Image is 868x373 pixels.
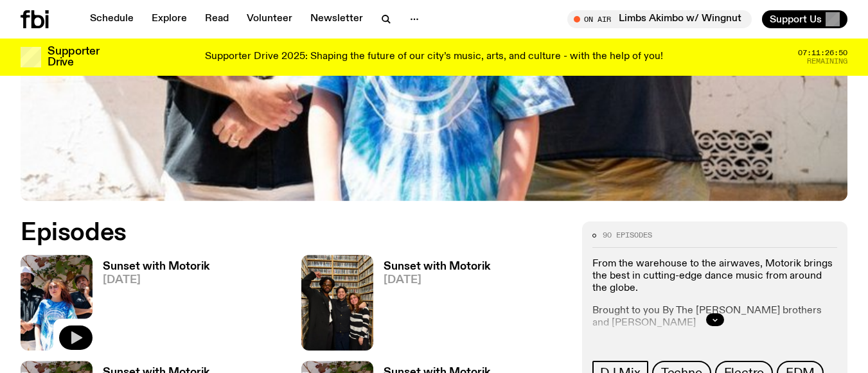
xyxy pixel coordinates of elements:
[567,10,752,28] button: On AirLimbs Akimbo w/ Wingnut
[144,10,195,28] a: Explore
[603,232,652,239] span: 90 episodes
[798,49,847,56] span: 07:11:26:50
[384,261,490,272] h3: Sunset with Motorik
[303,10,371,28] a: Newsletter
[103,275,209,286] span: [DATE]
[762,10,847,28] button: Support Us
[384,275,490,286] span: [DATE]
[103,261,209,272] h3: Sunset with Motorik
[82,10,141,28] a: Schedule
[807,58,847,65] span: Remaining
[770,13,822,25] span: Support Us
[21,255,93,351] img: Andrew, Reenie, and Pat stand in a row, smiling at the camera, in dappled light with a vine leafe...
[21,221,567,245] h2: Episodes
[197,10,236,28] a: Read
[48,46,99,68] h3: Supporter Drive
[239,10,300,28] a: Volunteer
[592,258,837,295] p: From the warehouse to the airwaves, Motorik brings the best in cutting-edge dance music from arou...
[373,261,490,351] a: Sunset with Motorik[DATE]
[205,51,663,63] p: Supporter Drive 2025: Shaping the future of our city’s music, arts, and culture - with the help o...
[93,261,209,351] a: Sunset with Motorik[DATE]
